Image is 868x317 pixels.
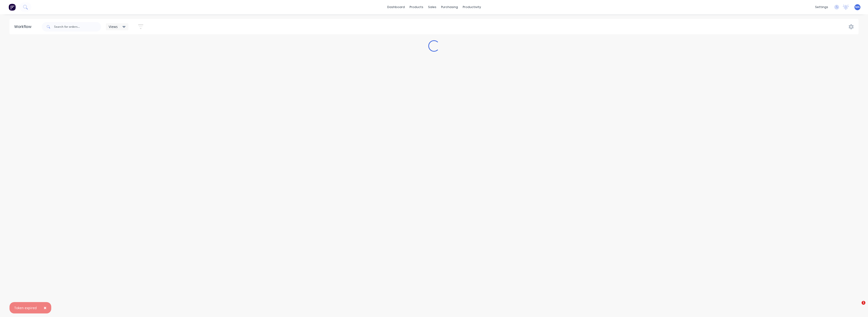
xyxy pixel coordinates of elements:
[14,305,37,310] div: Token expired
[852,301,863,312] iframe: Intercom live chat
[439,4,460,11] div: purchasing
[460,4,483,11] div: productivity
[44,304,47,311] span: ×
[9,4,16,11] img: Factory
[862,301,865,305] span: 1
[855,5,860,9] span: MA
[813,4,831,11] div: settings
[385,4,407,11] a: dashboard
[54,22,101,32] input: Search for orders...
[426,4,439,11] div: sales
[407,4,426,11] div: products
[39,302,51,313] button: Close
[109,24,118,29] span: Views
[14,24,34,30] div: Workflow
